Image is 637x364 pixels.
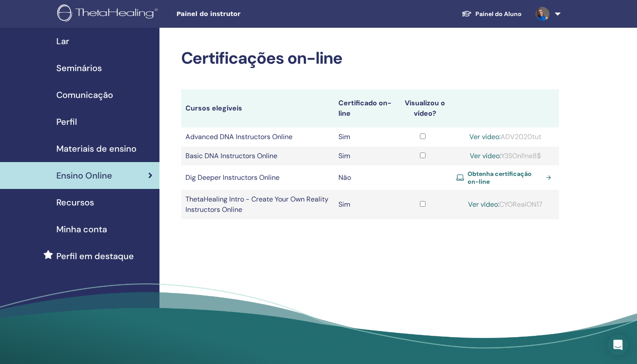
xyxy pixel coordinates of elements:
th: Cursos elegíveis [181,89,334,127]
span: Recursos [56,196,94,209]
a: Painel do Aluno [455,6,529,22]
h2: Certificações on-line [181,49,559,68]
span: Comunicação [56,88,113,101]
span: Lar [56,35,69,48]
div: CYORealON17 [456,199,555,210]
a: Obtenha certificação on-line [456,170,555,185]
img: logo.png [57,4,161,24]
span: Obtenha certificação on-line [468,170,543,185]
div: Y3SOnl!ne8$ [456,151,555,161]
img: default.jpg [536,7,549,21]
div: ADV2020tut [456,132,555,142]
td: Sim [334,190,394,219]
td: Advanced DNA Instructors Online [181,127,334,146]
span: Materiais de ensino [56,142,136,155]
a: Ver vídeo: [468,200,499,209]
th: Visualizou o vídeo? [394,89,452,127]
td: Sim [334,146,394,166]
td: Não [334,166,394,190]
a: Ver vídeo: [470,151,501,160]
td: ThetaHealing Intro - Create Your Own Reality Instructors Online [181,190,334,219]
span: Ensino Online [56,169,112,182]
span: Seminários [56,62,102,75]
td: Sim [334,127,394,146]
div: Open Intercom Messenger [608,335,628,355]
span: Painel do instrutor [176,10,306,19]
td: Dig Deeper Instructors Online [181,166,334,190]
th: Certificado on-line [334,89,394,127]
td: Basic DNA Instructors Online [181,146,334,166]
span: Perfil em destaque [56,250,134,263]
span: Minha conta [56,223,107,236]
a: Ver vídeo: [469,132,500,141]
img: graduation-cap-white.svg [461,10,472,17]
span: Perfil [56,115,77,128]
